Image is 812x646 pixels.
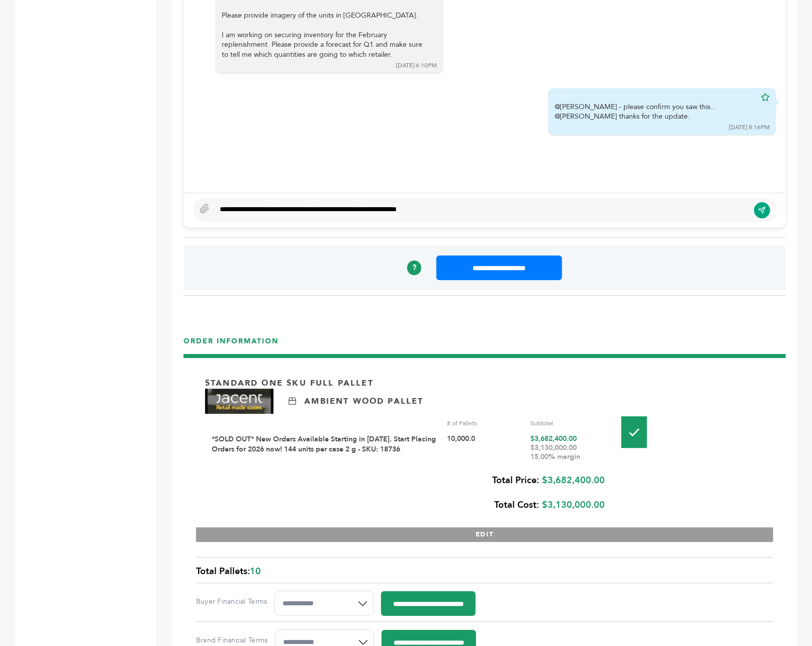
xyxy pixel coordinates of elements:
[531,419,607,428] div: Subtotal
[196,597,267,607] label: Buyer Financial Terms
[531,434,607,462] div: $3,682,400.00
[222,11,423,21] div: Please provide imagery of the units in [GEOGRAPHIC_DATA].
[196,527,773,542] button: EDIT
[250,565,261,578] span: 10
[494,499,539,511] b: Total Cost:
[447,419,523,428] div: # of Pallets
[222,30,423,60] div: I am working on securing inventory for the February replenishment. Please provide a forecast for ...
[184,336,786,354] h3: ORDER INFORMATION
[304,396,423,407] p: Ambient Wood Pallet
[555,102,756,122] div: @[PERSON_NAME] - please confirm you saw this... @[PERSON_NAME] thanks for the update.
[621,416,647,448] img: Pallet-Icons-01.png
[396,61,437,70] div: [DATE] 6:10PM
[729,123,770,132] div: [DATE] 8:16PM
[289,397,296,405] img: Ambient
[196,565,250,578] span: Total Pallets:
[447,434,523,462] div: 10,000.0
[492,474,539,487] b: Total Price:
[407,260,421,274] a: ?
[205,389,274,414] img: Brand Name
[212,434,436,454] a: *SOLD OUT* New Orders Available Starting in [DATE]. Start Placing Orders for 2026 now! 144 units ...
[531,443,607,462] div: $3,130,000.00 15.00% margin
[205,468,605,517] div: $3,682,400.00 $3,130,000.00
[205,378,374,389] p: Standard One Sku Full Pallet
[196,635,267,645] label: Brand Financial Terms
